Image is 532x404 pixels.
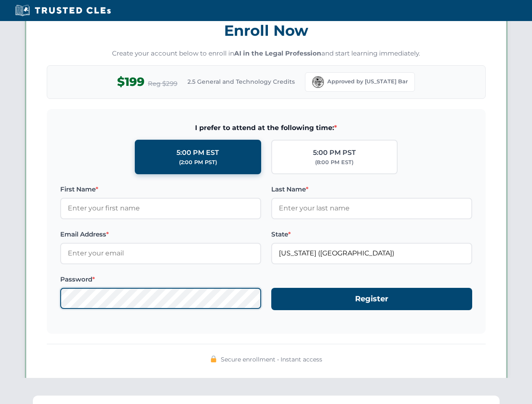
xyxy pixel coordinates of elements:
[271,229,472,239] label: State
[60,184,261,194] label: First Name
[271,288,472,310] button: Register
[327,77,408,86] span: Approved by [US_STATE] Bar
[271,243,472,264] input: Florida (FL)
[60,229,261,239] label: Email Address
[60,243,261,264] input: Enter your email
[13,4,113,17] img: Trusted CLEs
[60,274,261,284] label: Password
[47,49,486,58] p: Create your account below to enroll in and start learning immediately.
[60,122,472,133] span: I prefer to attend at the following time:
[176,147,219,158] div: 5:00 PM EST
[312,76,324,88] img: Florida Bar
[221,355,322,364] span: Secure enrollment • Instant access
[271,198,472,219] input: Enter your last name
[234,49,321,57] strong: AI in the Legal Profession
[315,158,353,167] div: (8:00 PM EST)
[60,198,261,219] input: Enter your first name
[117,72,144,91] span: $199
[271,184,472,194] label: Last Name
[313,147,356,158] div: 5:00 PM PST
[210,356,217,362] img: 🔒
[148,79,177,89] span: Reg $299
[187,77,295,86] span: 2.5 General and Technology Credits
[47,17,486,44] h3: Enroll Now
[179,158,217,167] div: (2:00 PM PST)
